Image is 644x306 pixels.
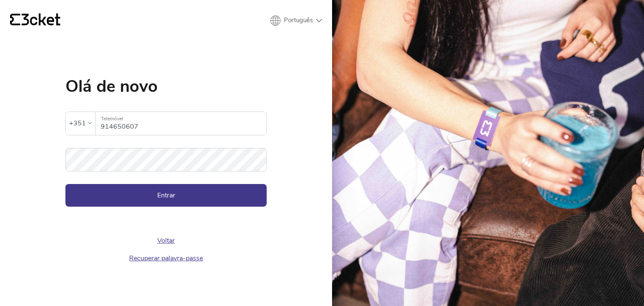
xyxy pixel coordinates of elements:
h1: Olá de novo [65,78,267,95]
input: Telemóvel [101,112,266,135]
button: Entrar [65,184,267,207]
label: Palavra-passe [65,148,267,162]
a: Voltar [157,236,175,245]
a: {' '} [10,13,60,28]
label: Telemóvel [96,112,266,126]
a: Recuperar palavra-passe [129,254,203,263]
div: +351 [69,117,86,130]
g: {' '} [10,14,20,26]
